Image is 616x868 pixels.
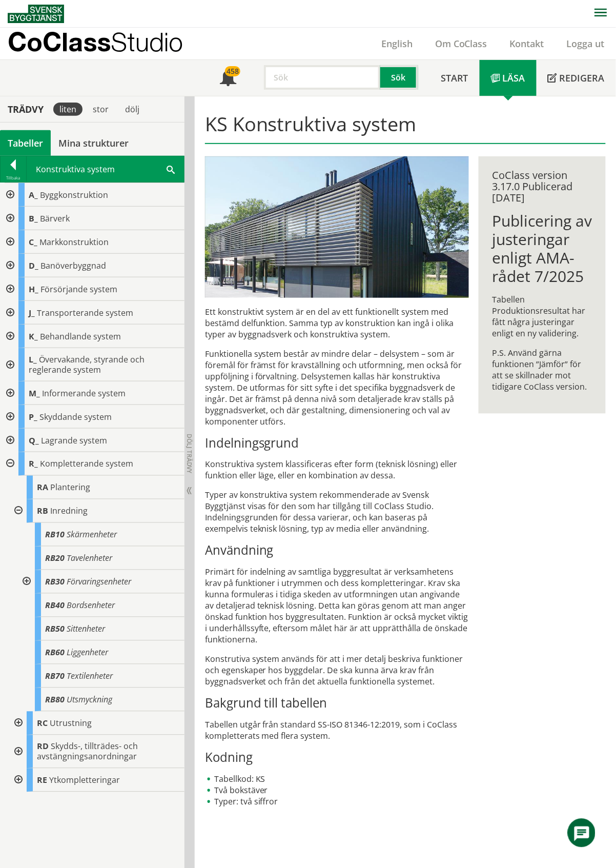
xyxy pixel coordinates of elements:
[53,103,83,116] div: liten
[29,284,38,295] span: H_
[42,388,126,399] span: Informerande system
[67,623,105,635] span: Sittenheter
[45,529,65,540] span: RB10
[29,307,35,318] span: J_
[205,112,606,144] h1: KS Konstruktiva system
[205,306,469,340] p: Ett konstruktivt system är en del av ett funktionellt system med bestämd delfunktion. Samma typ a...
[205,774,469,785] li: Tabellkod: KS
[67,671,113,682] span: Textilenheter
[205,785,469,796] li: Två bokstäver
[50,718,92,729] span: Utrustning
[205,459,469,481] p: Konstruktiva system klassificeras efter form (teknisk lösning) eller funktion eller läge, eller e...
[2,104,49,115] div: Trädvy
[205,543,469,558] h3: Användning
[492,212,592,286] h1: Publicering av justeringar enligt AMA-rådet 7/2025
[37,775,47,786] span: RE
[492,347,592,392] p: P.S. Använd gärna funktionen ”Jämför” för att se skillnader mot tidigare CoClass version.
[167,164,175,174] span: Sök i tabellen
[29,411,37,422] span: P_
[67,647,108,658] span: Liggenheter
[205,348,469,427] p: Funktionella system består av mindre delar – delsystem – som är föremål för främst för krav­ställ...
[50,482,90,493] span: Plantering
[39,236,109,248] span: Markkonstruktion
[8,5,64,23] img: Svensk Byggtjänst
[264,65,380,90] input: Sök
[556,37,616,50] a: Logga ut
[429,60,480,96] a: Start
[205,750,469,765] h3: Kodning
[205,567,469,645] p: Primärt för indelning av samtliga byggresultat är verksamhetens krav på funktioner i ut­rym­men o...
[205,796,469,808] li: Typer: två siffror
[37,482,48,493] span: RA
[185,434,194,474] span: Dölj trädvy
[1,174,26,182] div: Tillbaka
[45,671,65,682] span: RB70
[205,696,469,711] h3: Bakgrund till tabellen
[537,60,616,96] a: Redigera
[49,775,120,786] span: Ytkompletteringar
[29,354,37,365] span: L_
[40,284,117,295] span: Försörjande system
[492,170,592,204] div: CoClass version 3.17.0 Publicerad [DATE]
[37,741,138,762] span: Skydds-, tillträdes- och avstängningsanordningar
[205,490,469,535] p: Typer av konstruktiva system rekommenderade av Svensk Byggtjänst visas för den som har tillgång t...
[8,36,183,48] p: CoClass
[45,553,65,564] span: RB20
[27,156,184,182] div: Konstruktiva system
[480,60,537,96] a: Läsa
[29,435,39,446] span: Q_
[441,72,468,84] span: Start
[37,718,48,729] span: RC
[50,506,88,517] span: Inredning
[29,213,38,224] span: B_
[40,213,70,224] span: Bärverk
[111,27,183,57] span: Studio
[209,60,248,96] a: 458
[205,156,469,298] img: structural-solar-shading.jpg
[119,103,146,116] div: dölj
[45,576,65,588] span: RB30
[40,458,133,470] span: Kompletterande system
[205,654,469,688] p: Konstrutiva system används för att i mer detalj beskriva funktioner och egenskaper hos byggdelar....
[380,65,418,90] button: Sök
[29,458,38,470] span: R_
[205,435,469,451] h3: Indelningsgrund
[51,130,136,156] a: Mina strukturer
[67,600,115,611] span: Bordsenheter
[29,189,38,200] span: A_
[503,72,525,84] span: Läsa
[40,189,108,200] span: Byggkonstruktion
[67,553,112,564] span: Tavelenheter
[45,600,65,611] span: RB40
[29,236,37,248] span: C_
[37,506,48,517] span: RB
[45,694,65,705] span: RB80
[45,623,65,635] span: RB50
[40,260,106,271] span: Banöverbyggnad
[205,306,469,808] div: Tabellen utgår från standard SS-ISO 81346-12:2019, som i CoClass kompletterats med flera system.
[560,72,605,84] span: Redigera
[225,66,240,76] div: 458
[39,411,112,422] span: Skyddande system
[41,435,107,446] span: Lagrande system
[8,28,205,59] a: CoClassStudio
[370,37,424,50] a: English
[29,260,38,271] span: D_
[220,71,236,87] span: Notifikationer
[67,529,117,540] span: Skärmenheter
[492,294,592,339] p: Tabellen Produktionsresultat har fått några justeringar enligt en ny validering.
[45,647,65,658] span: RB60
[87,103,115,116] div: stor
[37,307,133,318] span: Transporterande system
[37,741,49,752] span: RD
[67,694,112,705] span: Utsmyckning
[67,576,131,588] span: Förvaringsenheter
[499,37,556,50] a: Kontakt
[29,354,145,375] span: Övervakande, styrande och reglerande system
[40,331,121,342] span: Behandlande system
[424,37,499,50] a: Om CoClass
[29,331,38,342] span: K_
[29,388,40,399] span: M_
